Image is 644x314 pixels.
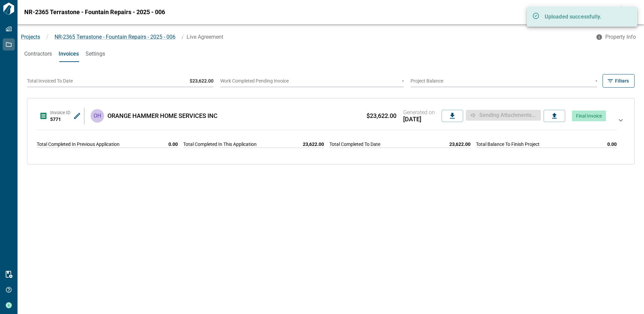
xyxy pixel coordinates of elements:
span: [DATE] [403,116,435,123]
span: Invoice ID [50,110,70,115]
span: Property Info [605,34,636,40]
span: - [402,78,404,84]
div: Invoice ID5771OHORANGE HAMMER HOME SERVICES INC$23,622.00Generated on[DATE]Sending attachments...... [34,104,627,159]
span: - [595,78,597,84]
span: Project Balance [411,78,443,84]
span: 0.00 [607,141,617,148]
p: Uploaded successfully. [545,13,625,21]
span: NR-2365 Terrastone - Fountain Repairs - 2025 - 006 [24,9,165,15]
span: Final Invoice [576,113,602,119]
button: Filters [603,74,635,88]
span: Work Completed Pending Invoice [220,78,289,84]
span: Generated on [403,109,435,116]
p: OH [94,112,101,120]
span: $23,622.00 [366,113,396,119]
span: Contractors [24,51,52,57]
a: Projects [21,34,40,40]
span: Total Completed In Previous Application [37,141,120,148]
span: Total Completed To Date [329,141,380,148]
span: 0.00 [168,141,178,148]
span: Live Agreement [187,34,223,40]
span: Total Balance To Finish Project [476,141,540,148]
div: base tabs [18,46,644,62]
span: 23,622.00 [303,141,324,148]
span: 23,622.00 [449,141,471,148]
iframe: Intercom live chat [621,291,637,307]
span: Settings [86,51,105,57]
span: NR-2365 Terrastone - Fountain Repairs - 2025 - 006 [55,34,175,40]
span: Total Completed In This Application [183,141,257,148]
span: $23,622.00 [190,78,214,84]
span: Total Invoiced To Date [27,78,73,84]
button: Property Info [592,31,641,43]
span: Invoices [59,51,79,57]
span: ORANGE HAMMER HOME SERVICES INC [107,113,218,119]
span: 5771 [50,117,61,122]
nav: breadcrumb [18,33,592,41]
span: Filters [615,77,629,84]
